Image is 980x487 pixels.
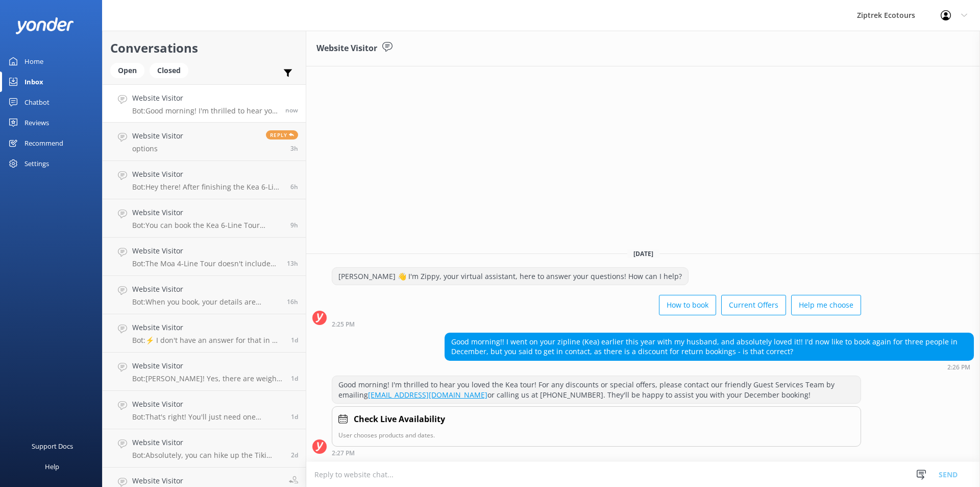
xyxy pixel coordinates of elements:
[627,249,659,258] span: [DATE]
[947,364,970,370] strong: 2:26 PM
[368,390,487,400] a: [EMAIL_ADDRESS][DOMAIN_NAME]
[132,297,279,307] p: Bot: When you book, your details are recorded in our system. If you haven't received a confirmati...
[332,321,355,328] strong: 2:25 PM
[110,63,144,78] div: Open
[290,221,298,229] span: Aug 23 2025 04:35am (UTC +12:00) Pacific/Auckland
[132,130,183,142] h4: Website Visitor
[354,413,445,426] h4: Check Live Availability
[291,412,298,421] span: Aug 21 2025 08:34pm (UTC +12:00) Pacific/Auckland
[132,169,283,180] h4: Website Visitor
[103,353,306,391] a: Website VisitorBot:[PERSON_NAME]! Yes, there are weight restrictions. We have a strict maximum we...
[45,456,59,477] div: Help
[132,92,278,104] h4: Website Visitor
[103,161,306,199] a: Website VisitorBot:Hey there! After finishing the Kea 6-Line Tour, you'll end up in town, not whe...
[132,207,283,218] h4: Website Visitor
[132,106,278,115] p: Bot: Good morning! I'm thrilled to hear you loved the Kea tour! For any discounts or special offe...
[132,322,283,333] h4: Website Visitor
[659,295,716,315] button: How to book
[24,133,63,153] div: Recommend
[132,245,279,257] h4: Website Visitor
[266,130,298,140] span: Reply
[290,144,298,153] span: Aug 23 2025 11:16am (UTC +12:00) Pacific/Auckland
[24,112,49,133] div: Reviews
[132,475,281,486] h4: Website Visitor
[132,360,283,372] h4: Website Visitor
[132,182,283,192] p: Bot: Hey there! After finishing the Kea 6-Line Tour, you'll end up in town, not where you started...
[110,64,150,76] a: Open
[132,144,183,153] p: options
[132,374,283,383] p: Bot: [PERSON_NAME]! Yes, there are weight restrictions. We have a strict maximum weight limit of ...
[24,51,43,72] div: Home
[316,42,377,55] h3: Website Visitor
[290,182,298,191] span: Aug 23 2025 07:55am (UTC +12:00) Pacific/Auckland
[332,320,861,328] div: Aug 23 2025 02:25pm (UTC +12:00) Pacific/Auckland
[103,199,306,238] a: Website VisitorBot:You can book the Kea 6-Line Tour online, where you can check live availability...
[291,451,298,459] span: Aug 21 2025 12:57pm (UTC +12:00) Pacific/Auckland
[445,363,974,370] div: Aug 23 2025 02:26pm (UTC +12:00) Pacific/Auckland
[287,259,298,268] span: Aug 23 2025 01:25am (UTC +12:00) Pacific/Auckland
[32,436,73,456] div: Support Docs
[332,450,355,456] strong: 2:27 PM
[150,63,188,78] div: Closed
[132,336,283,345] p: Bot: ⚡ I don't have an answer for that in my knowledge base. Please try and rephrase your questio...
[132,412,283,422] p: Bot: That's right! You'll just need one gondola ticket per person. Since the Moa 4-Line Tour star...
[103,123,306,161] a: Website VisitoroptionsReply3h
[338,430,854,440] p: User chooses products and dates.
[103,238,306,276] a: Website VisitorBot:The Moa 4-Line Tour doesn't include the steepest tree to tree drop. The ziplin...
[132,221,283,230] p: Bot: You can book the Kea 6-Line Tour online, where you can check live availability for your grou...
[132,259,279,268] p: Bot: The Moa 4-Line Tour doesn't include the steepest tree to tree drop. The ziplines start low a...
[15,17,74,34] img: yonder-white-logo.png
[332,449,861,456] div: Aug 23 2025 02:27pm (UTC +12:00) Pacific/Auckland
[291,336,298,344] span: Aug 22 2025 09:43am (UTC +12:00) Pacific/Auckland
[103,276,306,314] a: Website VisitorBot:When you book, your details are recorded in our system. If you haven't receive...
[132,399,283,410] h4: Website Visitor
[132,437,283,448] h4: Website Visitor
[445,333,973,360] div: Good morning!! I went on your zipline (Kea) earlier this year with my husband, and absolutely lov...
[110,38,298,58] h2: Conversations
[150,64,193,76] a: Closed
[132,451,283,460] p: Bot: Absolutely, you can hike up the Tiki Trail to reach our Ziptrek Treehouse! It's a steep trai...
[332,268,688,285] div: [PERSON_NAME] 👋 I'm Zippy, your virtual assistant, here to answer your questions! How can I help?
[285,106,298,114] span: Aug 23 2025 02:26pm (UTC +12:00) Pacific/Auckland
[103,391,306,429] a: Website VisitorBot:That's right! You'll just need one gondola ticket per person. Since the Moa 4-...
[103,429,306,468] a: Website VisitorBot:Absolutely, you can hike up the Tiki Trail to reach our Ziptrek Treehouse! It'...
[291,374,298,383] span: Aug 22 2025 08:03am (UTC +12:00) Pacific/Auckland
[24,153,49,174] div: Settings
[24,72,43,92] div: Inbox
[287,297,298,306] span: Aug 22 2025 09:41pm (UTC +12:00) Pacific/Auckland
[791,295,861,315] button: Help me choose
[132,284,279,295] h4: Website Visitor
[332,376,861,403] div: Good morning! I'm thrilled to hear you loved the Kea tour! For any discounts or special offers, p...
[721,295,786,315] button: Current Offers
[103,84,306,123] a: Website VisitorBot:Good morning! I'm thrilled to hear you loved the Kea tour! For any discounts o...
[103,314,306,353] a: Website VisitorBot:⚡ I don't have an answer for that in my knowledge base. Please try and rephras...
[24,92,50,112] div: Chatbot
